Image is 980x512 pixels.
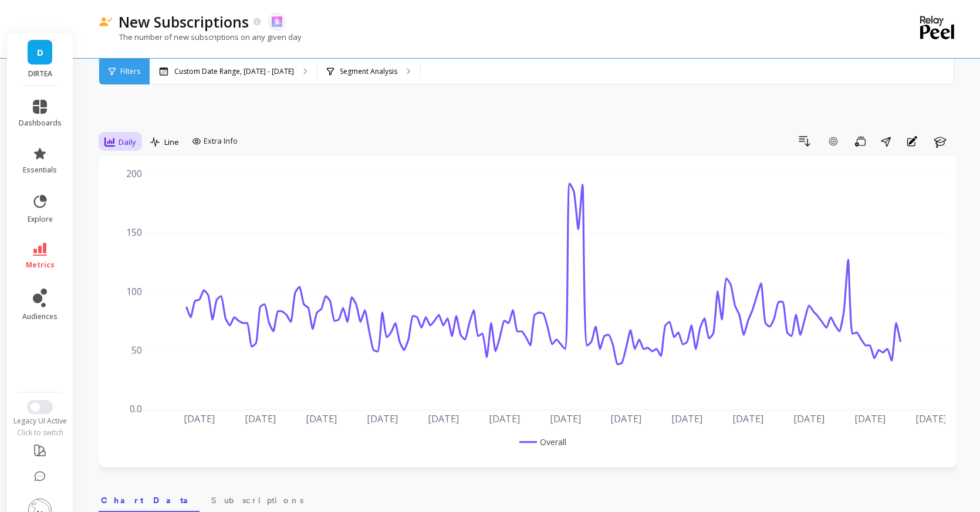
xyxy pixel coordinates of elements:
p: The number of new subscriptions on any given day [99,32,302,42]
span: metrics [26,260,55,270]
div: Legacy UI Active [7,416,73,426]
span: essentials [23,165,57,175]
img: api.skio.svg [272,16,282,27]
p: New Subscriptions [119,12,249,32]
p: Custom Date Range, [DATE] - [DATE] [174,67,294,76]
span: Filters [120,67,140,76]
span: D [37,46,43,59]
p: Segment Analysis [340,67,397,76]
span: audiences [22,312,58,321]
span: dashboards [19,118,62,128]
div: Click to switch [7,428,73,438]
span: Line [164,137,179,148]
p: DIRTEA [19,69,62,79]
span: Daily [119,137,136,148]
span: Chart Data [101,494,197,506]
span: explore [28,215,53,224]
img: header icon [99,17,113,27]
span: Extra Info [204,135,238,147]
span: Subscriptions [211,494,303,506]
button: Switch to New UI [27,400,53,414]
nav: Tabs [99,485,957,512]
